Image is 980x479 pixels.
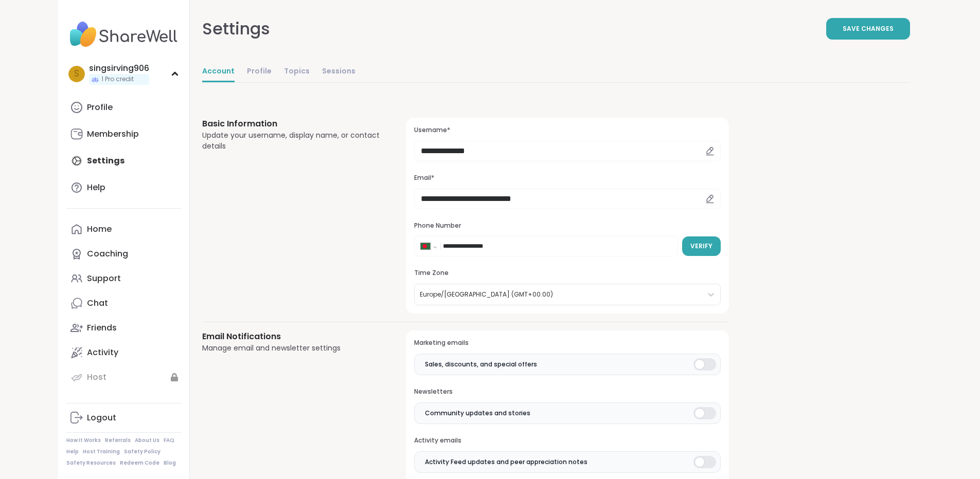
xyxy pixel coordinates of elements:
[66,291,181,316] a: Chat
[66,365,181,390] a: Host
[66,406,181,430] a: Logout
[66,16,181,52] img: ShareWell Nav Logo
[414,269,720,278] h3: Time Zone
[66,316,181,340] a: Friends
[164,459,176,467] a: Blog
[414,126,720,135] h3: Username*
[120,459,159,467] a: Redeem Code
[414,222,720,230] h3: Phone Number
[66,122,181,146] a: Membership
[202,16,270,41] div: Settings
[87,372,106,383] div: Host
[66,95,181,120] a: Profile
[101,75,134,84] span: 1 Pro credit
[826,18,910,40] button: Save Changes
[843,24,894,33] span: Save Changes
[66,217,181,242] a: Home
[87,412,116,423] div: Logout
[202,343,382,354] div: Manage email and newsletter settings
[87,102,113,113] div: Profile
[105,437,131,444] a: Referrals
[87,248,128,260] div: Coaching
[425,360,537,369] span: Sales, discounts, and special offers
[202,130,382,152] div: Update your username, display name, or contact details
[414,339,720,347] h3: Marketing emails
[66,266,181,291] a: Support
[66,437,101,444] a: How It Works
[322,62,355,82] a: Sessions
[87,224,112,235] div: Home
[87,298,108,309] div: Chat
[414,388,720,396] h3: Newsletters
[66,242,181,266] a: Coaching
[66,175,181,200] a: Help
[66,448,79,455] a: Help
[87,128,139,140] div: Membership
[414,436,720,445] h3: Activity emails
[87,347,118,358] div: Activity
[135,437,159,444] a: About Us
[682,236,721,256] button: Verify
[425,409,530,418] span: Community updates and stories
[202,118,382,130] h3: Basic Information
[414,174,720,182] h3: Email*
[690,242,712,251] span: Verify
[74,67,79,81] span: s
[66,459,116,467] a: Safety Resources
[164,437,174,444] a: FAQ
[87,322,117,334] div: Friends
[284,62,310,82] a: Topics
[87,182,105,193] div: Help
[124,448,161,455] a: Safety Policy
[83,448,120,455] a: Host Training
[89,63,149,74] div: singsirving906
[425,457,587,467] span: Activity Feed updates and peer appreciation notes
[87,273,121,284] div: Support
[202,330,382,343] h3: Email Notifications
[247,62,272,82] a: Profile
[202,62,235,82] a: Account
[66,340,181,365] a: Activity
